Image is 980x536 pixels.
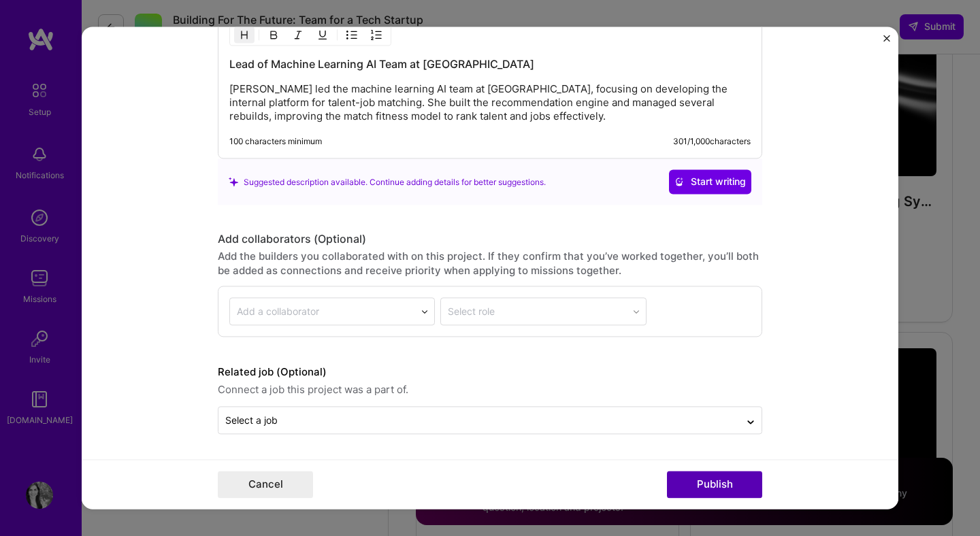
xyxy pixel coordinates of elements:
span: Connect a job this project was a part of. [218,382,762,399]
label: Related job (Optional) [218,365,762,381]
img: drop icon [421,307,429,316]
img: Divider [259,27,259,44]
img: Italic [293,30,304,41]
img: Heading [239,30,250,41]
img: OL [371,30,382,41]
div: Add the builders you collaborated with on this project. If they confirm that you’ve worked togeth... [218,250,762,278]
img: Underline [317,30,328,41]
i: icon SuggestedTeams [229,178,238,187]
h3: Lead of Machine Learning AI Team at [GEOGRAPHIC_DATA] [229,57,751,72]
p: [PERSON_NAME] led the machine learning AI team at [GEOGRAPHIC_DATA], focusing on developing the i... [229,83,751,124]
div: 100 characters minimum [229,137,322,148]
div: 301 / 1,000 characters [673,137,751,148]
img: UL [346,30,357,41]
div: Add collaborators (Optional) [218,233,762,247]
span: Start writing [674,175,746,189]
i: icon CrystalBallWhite [674,178,684,187]
button: Start writing [669,170,751,195]
div: Suggested description available. Continue adding details for better suggestions. [229,175,546,189]
img: Bold [268,30,279,41]
div: Select a job [225,414,278,428]
button: Publish [667,471,762,499]
div: Add a collaborator [237,305,319,319]
img: Divider [337,27,338,44]
button: Close [883,35,890,49]
button: Cancel [218,471,313,499]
